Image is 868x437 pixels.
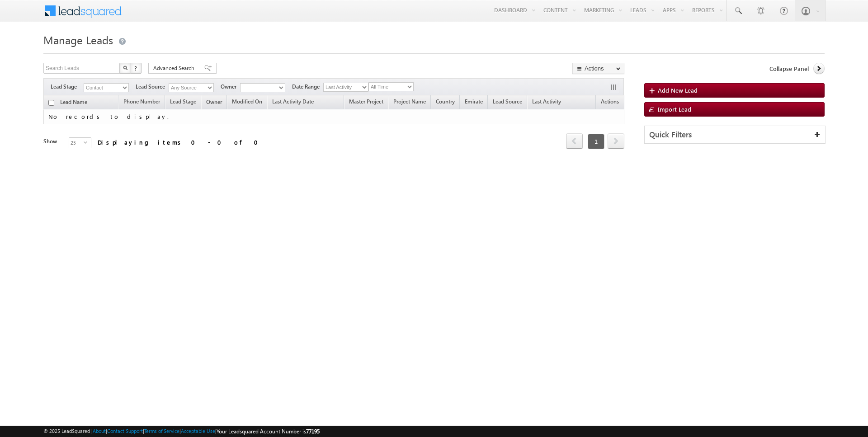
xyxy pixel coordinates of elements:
span: Lead Stage [51,83,84,91]
span: Modified On [232,98,262,105]
span: Emirate [465,98,483,105]
a: Lead Stage [165,97,201,108]
span: © 2025 LeadSquared | | | | | [43,427,320,436]
a: next [608,134,624,149]
input: Check all records [48,100,54,106]
a: Contact Support [107,428,143,434]
span: Manage Leads [43,33,113,47]
span: Lead Source [136,83,169,91]
a: Modified On [227,97,267,108]
span: Owner [221,83,240,91]
span: Lead Source [493,98,522,105]
button: ? [131,63,142,74]
a: Lead Source [488,97,527,108]
a: About [93,428,106,434]
a: Emirate [460,97,487,108]
span: 1 [588,134,604,149]
a: Last Activity Date [268,97,318,108]
span: ? [134,64,138,72]
span: Project Name [393,98,426,105]
a: Country [431,97,459,108]
td: No records to display. [43,109,624,124]
a: Terms of Service [144,428,179,434]
span: prev [566,133,583,149]
a: Phone Number [119,97,165,108]
span: 25 [69,138,84,148]
span: select [84,140,91,144]
span: Date Range [292,83,323,91]
a: Project Name [389,97,430,108]
span: Owner [206,99,222,105]
span: 77195 [306,428,320,435]
span: Master Project [349,98,383,105]
span: Add New Lead [658,86,698,94]
span: Country [436,98,455,105]
span: Phone Number [123,98,160,105]
span: Collapse Panel [769,65,809,73]
span: next [608,133,624,149]
span: Actions [596,97,623,108]
span: Import Lead [658,105,691,113]
a: prev [566,134,583,149]
span: Lead Stage [170,98,196,105]
button: Actions [572,63,624,74]
span: Advanced Search [153,64,197,72]
a: Last Activity [528,97,566,108]
div: Show [43,137,61,146]
div: Displaying items 0 - 0 of 0 [98,137,264,147]
div: Quick Filters [645,126,825,144]
a: Acceptable Use [181,428,215,434]
span: Your Leadsquared Account Number is [217,428,320,435]
a: Master Project [344,97,388,108]
a: Lead Name [56,97,92,109]
img: Search [123,66,127,70]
